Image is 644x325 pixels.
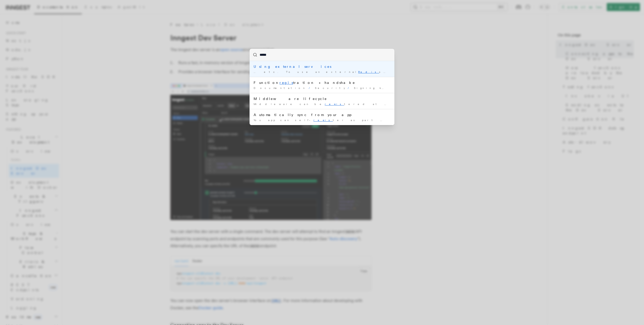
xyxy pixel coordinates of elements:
div: Automatically sync from your app [254,112,390,117]
span: Signing keys and SDK security [354,86,462,89]
span: Security [315,86,346,89]
div: Using external services [254,64,390,69]
mark: Redis [358,70,379,73]
span: / [309,86,313,89]
div: You app can self- ter as part of its startup … [254,118,390,122]
div: Middleware lifecycle [254,96,390,101]
div: Middleware can be tered at the Inngest clients or functions … [254,102,390,106]
mark: regis [279,81,293,85]
div: … etc. To use an external server, set the … [254,70,390,74]
mark: regis [325,102,344,105]
span: Documentation [254,86,307,89]
span: / [348,86,352,89]
mark: regis [313,119,333,122]
div: Function tration + handshake [254,80,390,85]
